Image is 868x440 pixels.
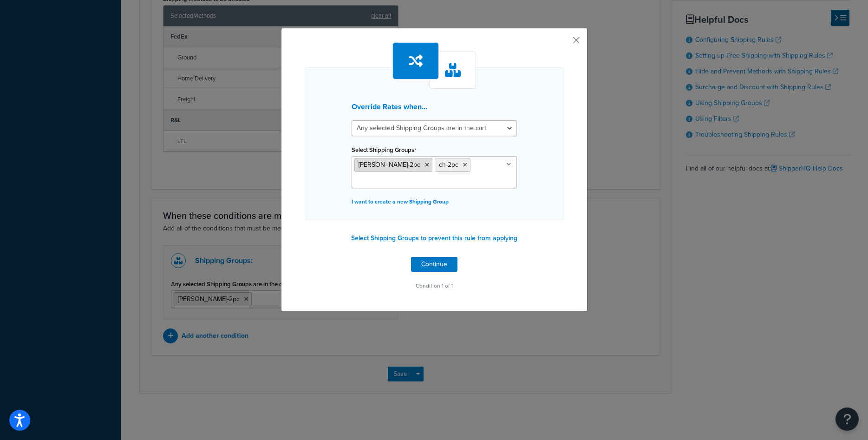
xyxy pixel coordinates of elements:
span: [PERSON_NAME]-2pc [359,160,420,170]
p: I want to create a new Shipping Group [352,195,517,208]
p: Condition 1 of 1 [305,279,564,292]
button: Continue [411,257,457,272]
label: Select Shipping Groups [352,146,417,154]
h3: Override Rates when... [352,103,517,111]
button: Select Shipping Groups to prevent this rule from applying [348,231,520,245]
span: ch-2pc [439,160,458,170]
